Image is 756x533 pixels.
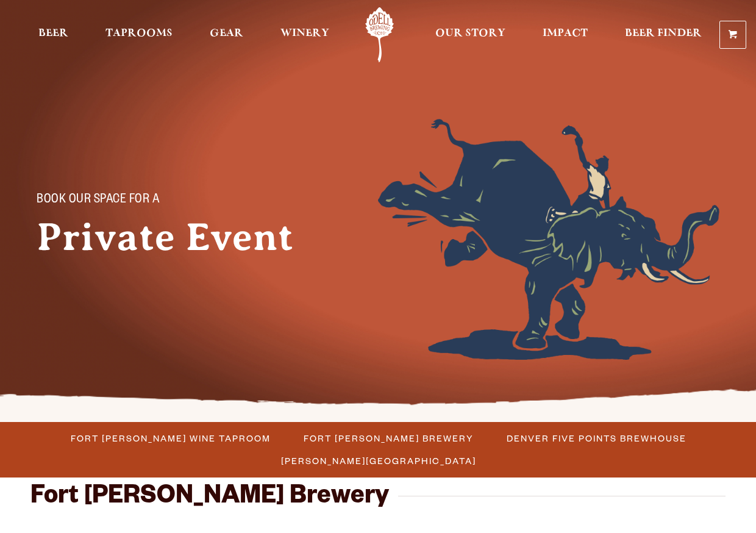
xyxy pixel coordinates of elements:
span: Fort [PERSON_NAME] Brewery [304,429,474,447]
span: Beer [38,29,68,38]
a: [PERSON_NAME][GEOGRAPHIC_DATA] [274,452,482,470]
a: Denver Five Points Brewhouse [499,429,693,447]
p: Book Our Space for a [37,193,305,208]
span: Impact [543,29,588,38]
a: Fort [PERSON_NAME] Brewery [296,429,480,447]
span: [PERSON_NAME][GEOGRAPHIC_DATA] [281,452,476,470]
a: Beer [30,7,76,62]
span: Our Story [435,29,505,38]
a: Impact [535,7,596,62]
h2: Fort [PERSON_NAME] Brewery [30,484,389,513]
a: Winery [273,7,337,62]
a: Fort [PERSON_NAME] Wine Taproom [63,429,277,447]
span: Denver Five Points Brewhouse [507,429,686,447]
img: Foreground404 [378,119,719,360]
a: Beer Finder [617,7,710,62]
span: Fort [PERSON_NAME] Wine Taproom [71,429,271,447]
span: Winery [280,29,329,38]
a: Gear [202,7,251,62]
h1: Private Event [37,215,329,259]
a: Our Story [427,7,513,62]
span: Gear [210,29,243,38]
span: Beer Finder [625,29,702,38]
a: Odell Home [357,7,402,62]
span: Taprooms [105,29,173,38]
a: Taprooms [98,7,180,62]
